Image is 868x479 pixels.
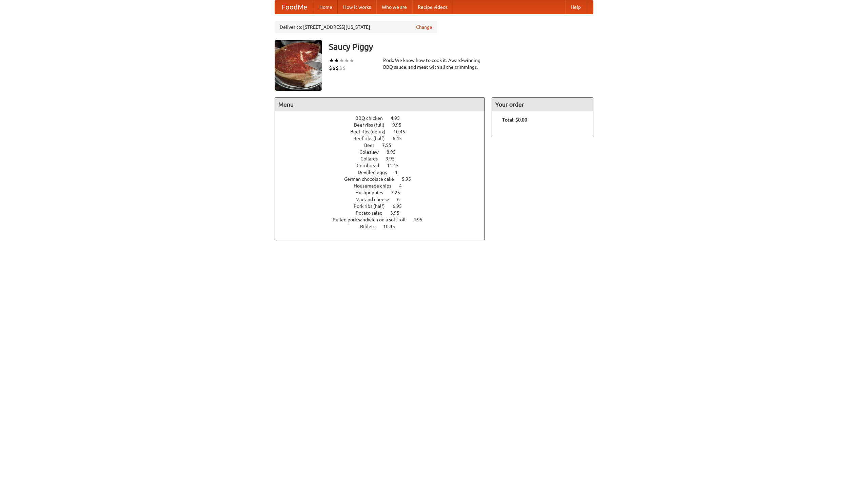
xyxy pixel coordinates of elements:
span: German chocolate cake [344,176,401,182]
li: ★ [349,57,354,64]
a: How it works [338,0,376,14]
li: ★ [334,57,339,64]
span: Collards [360,156,384,161]
span: Beef ribs (delux) [350,129,392,134]
span: 6.95 [393,203,409,209]
h3: Saucy Piggy [329,40,593,53]
a: Cornbread 11.45 [357,163,411,168]
h4: Menu [275,98,485,111]
a: Hushpuppies 3.25 [355,190,413,195]
span: Hushpuppies [355,190,390,195]
li: $ [339,64,342,72]
span: Cornbread [357,163,386,168]
span: 7.55 [382,143,398,148]
a: Collards 9.95 [360,156,407,161]
a: Help [565,0,586,14]
span: 8.95 [387,149,402,155]
a: German chocolate cake 5.95 [344,176,423,182]
span: Mac and cheese [355,197,396,202]
li: ★ [339,57,344,64]
span: 6.45 [393,136,409,141]
a: Potato salad 3.95 [356,210,412,216]
span: 5.95 [402,176,418,182]
li: ★ [344,57,349,64]
span: Beef ribs (half) [353,136,392,141]
img: angular.jpg [275,40,322,91]
a: Change [416,24,432,30]
h4: Your order [492,98,593,111]
span: Beef ribs (full) [354,122,391,128]
span: 6 [397,197,407,202]
a: BBQ chicken 4.95 [355,115,412,121]
a: Mac and cheese 6 [355,197,412,202]
li: $ [336,64,339,72]
a: Pulled pork sandwich on a soft roll 4.95 [333,217,435,222]
a: FoodMe [275,0,314,14]
a: Beer 7.55 [364,143,404,148]
a: Riblets 10.45 [360,224,408,229]
span: 9.95 [386,156,401,161]
span: 3.25 [391,190,407,195]
a: Who we are [376,0,412,14]
a: Beef ribs (full) 9.95 [354,122,414,128]
span: 3.95 [390,210,406,216]
a: Beef ribs (half) 6.45 [353,136,414,141]
span: 9.95 [392,122,408,128]
span: Coleslaw [359,149,386,155]
span: Pork ribs (half) [354,203,392,209]
div: Deliver to: [STREET_ADDRESS][US_STATE] [275,21,437,33]
li: ★ [329,57,334,64]
a: Recipe videos [412,0,453,14]
span: 11.45 [387,163,406,168]
a: Coleslaw 8.95 [359,149,408,155]
b: Total: $0.00 [502,117,527,123]
li: $ [342,64,346,72]
span: Riblets [360,224,382,229]
span: Pulled pork sandwich on a soft roll [333,217,412,222]
span: 4.95 [413,217,429,222]
span: 4 [399,183,409,189]
a: Devilled eggs 4 [358,170,410,175]
span: BBQ chicken [355,115,390,121]
li: $ [332,64,336,72]
a: Pork ribs (half) 6.95 [354,203,414,209]
li: $ [329,64,332,72]
span: Beer [364,143,381,148]
span: Devilled eggs [358,170,394,175]
span: 10.45 [383,224,402,229]
span: Housemade chips [354,183,398,189]
div: Pork. We know how to cook it. Award-winning BBQ sauce, and meat with all the trimmings. [383,57,485,70]
span: 4 [395,170,404,175]
span: Potato salad [356,210,389,216]
a: Home [314,0,338,14]
a: Beef ribs (delux) 10.45 [350,129,418,134]
span: 4.95 [391,115,407,121]
a: Housemade chips 4 [354,183,414,189]
span: 10.45 [393,129,412,134]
